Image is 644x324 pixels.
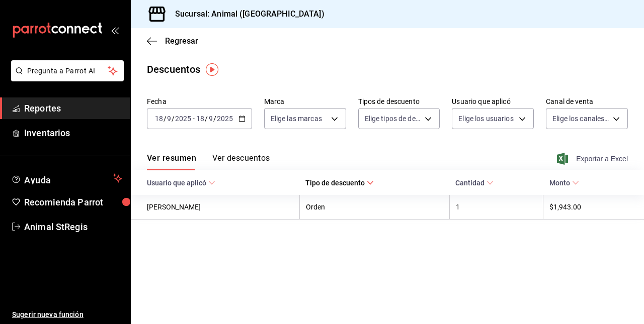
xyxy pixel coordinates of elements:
[147,62,200,77] div: Descuentos
[24,128,70,138] font: Inventarios
[24,222,88,232] font: Animal StRegis
[175,115,192,123] input: ----
[358,98,440,105] label: Tipos de descuento
[24,103,61,114] font: Reportes
[552,114,609,124] span: Elige los canales de venta
[165,36,198,46] span: Regresar
[549,179,579,187] span: Monto
[12,310,84,318] font: Sugerir nueva función
[213,115,216,123] span: /
[206,63,218,76] img: Marcador de información sobre herramientas
[449,195,543,220] th: 1
[24,172,109,184] span: Ayuda
[458,114,513,124] span: Elige los usuarios
[24,197,103,207] font: Recomienda Parrot
[546,98,628,105] label: Canal de venta
[559,153,628,165] button: Exportar a Excel
[193,115,195,123] span: -
[111,26,119,34] button: open_drawer_menu
[147,153,196,163] font: Ver resumen
[271,114,322,124] span: Elige las marcas
[455,179,485,187] font: Cantidad
[452,98,534,105] label: Usuario que aplicó
[305,179,374,187] span: Tipo de descuento
[164,115,167,123] span: /
[7,73,124,83] a: Pregunta a Parrot AI
[216,115,233,123] input: ----
[543,195,644,220] th: $1,943.00
[549,179,570,187] font: Monto
[208,115,213,123] input: --
[147,153,270,170] div: Pestañas de navegación
[299,195,449,220] th: Orden
[131,195,299,220] th: [PERSON_NAME]
[147,179,206,187] font: Usuario que aplicó
[147,36,198,46] button: Regresar
[365,114,422,124] span: Elige tipos de descuento
[147,179,215,187] span: Usuario que aplicó
[27,66,108,76] span: Pregunta a Parrot AI
[172,115,175,123] span: /
[205,115,208,123] span: /
[167,115,172,123] input: --
[455,179,494,187] span: Cantidad
[154,115,164,123] input: --
[147,98,252,105] label: Fecha
[196,115,205,123] input: --
[167,8,325,20] h3: Sucursal: Animal ([GEOGRAPHIC_DATA])
[305,179,365,187] font: Tipo de descuento
[576,155,628,163] font: Exportar a Excel
[264,98,346,105] label: Marca
[212,153,270,170] button: Ver descuentos
[11,60,124,81] button: Pregunta a Parrot AI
